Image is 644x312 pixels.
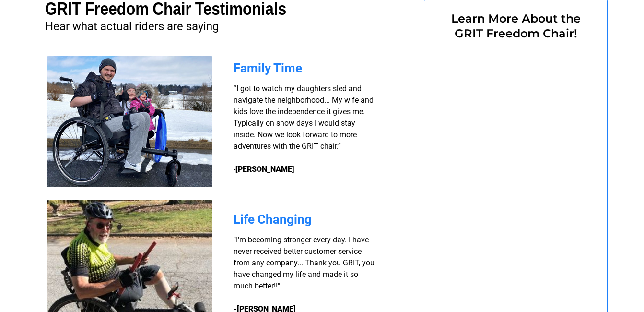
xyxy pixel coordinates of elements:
span: Hear what actual riders are saying [45,20,219,33]
span: "I'm becoming stronger every day. I have never received better customer service from any company.... [234,235,375,290]
span: Family Time [234,61,302,75]
span: “I got to watch my daughters sled and navigate the neighborhood... My wife and kids love the inde... [234,84,374,174]
strong: [PERSON_NAME] [235,165,294,174]
span: Life Changing [234,212,312,227]
iframe: Form 0 [440,47,591,119]
span: Learn More About the GRIT Freedom Chair! [451,12,581,40]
